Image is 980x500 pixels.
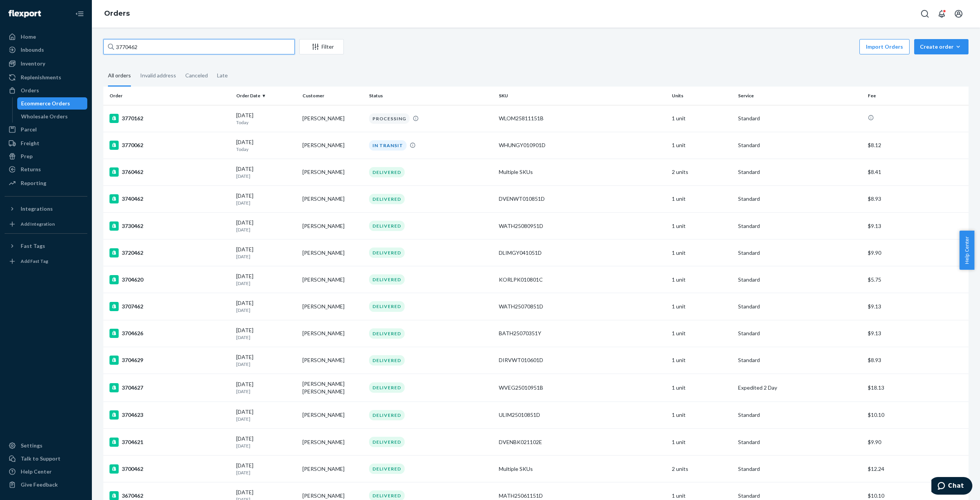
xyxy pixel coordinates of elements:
[109,464,230,474] div: 3700462
[299,402,366,428] td: [PERSON_NAME]
[865,87,969,105] th: Fee
[98,3,136,25] ol: breadcrumbs
[499,276,666,284] div: KORLPK010801C
[299,266,366,293] td: [PERSON_NAME]
[669,347,735,374] td: 1 unit
[5,137,87,149] a: Freight
[236,443,296,449] p: [DATE]
[299,185,366,212] td: [PERSON_NAME]
[21,87,39,94] div: Orders
[865,185,969,212] td: $8.93
[496,87,669,105] th: SKU
[236,119,296,126] p: Today
[738,303,862,310] p: Standard
[236,111,296,126] div: [DATE]
[499,384,666,392] div: WVEG25010951B
[369,328,405,339] div: DELIVERED
[369,167,405,177] div: DELIVERED
[21,481,58,489] div: Give Feedback
[109,383,230,392] div: 3704627
[369,221,405,231] div: DELIVERED
[669,266,735,293] td: 1 unit
[236,462,296,476] div: [DATE]
[496,456,669,482] td: Multiple SKUs
[865,239,969,266] td: $9.90
[299,213,366,239] td: [PERSON_NAME]
[299,239,366,266] td: [PERSON_NAME]
[21,468,52,475] div: Help Center
[109,248,230,257] div: 3720462
[669,402,735,428] td: 1 unit
[21,205,53,213] div: Integrations
[5,240,87,252] button: Fast Tags
[108,66,131,87] div: All orders
[369,382,405,393] div: DELIVERED
[236,469,296,476] p: [DATE]
[669,213,735,239] td: 1 unit
[951,6,966,21] button: Open account menu
[236,326,296,341] div: [DATE]
[185,66,208,85] div: Canceled
[109,438,230,447] div: 3704621
[299,132,366,159] td: [PERSON_NAME]
[299,159,366,185] td: [PERSON_NAME]
[5,479,87,491] button: Give Feedback
[299,374,366,402] td: [PERSON_NAME] [PERSON_NAME]
[21,139,39,147] div: Freight
[369,464,405,474] div: DELIVERED
[109,167,230,177] div: 3760462
[369,410,405,420] div: DELIVERED
[236,353,296,367] div: [DATE]
[738,222,862,230] p: Standard
[236,192,296,206] div: [DATE]
[236,408,296,422] div: [DATE]
[5,218,87,230] a: Add Integration
[369,140,407,151] div: IN TRANSIT
[738,330,862,337] p: Standard
[669,105,735,132] td: 1 unit
[21,33,36,41] div: Home
[109,141,230,150] div: 3770062
[17,97,88,110] a: Ecommerce Orders
[5,123,87,136] a: Parcel
[109,275,230,284] div: 3704620
[236,307,296,313] p: [DATE]
[109,114,230,123] div: 3770162
[865,456,969,482] td: $12.24
[920,43,963,51] div: Create order
[865,402,969,428] td: $10.10
[865,347,969,374] td: $8.93
[109,410,230,420] div: 3704623
[5,177,87,189] a: Reporting
[236,388,296,395] p: [DATE]
[865,374,969,402] td: $18.13
[917,6,933,21] button: Open Search Box
[109,221,230,231] div: 3730462
[738,492,862,500] p: Standard
[366,87,496,105] th: Status
[669,132,735,159] td: 1 unit
[21,152,33,160] div: Prep
[934,6,949,21] button: Open notifications
[669,239,735,266] td: 1 unit
[738,465,862,473] p: Standard
[738,356,862,364] p: Standard
[499,411,666,419] div: ULIM25010851D
[865,132,969,159] td: $8.12
[236,299,296,313] div: [DATE]
[236,380,296,395] div: [DATE]
[5,84,87,97] a: Orders
[499,115,666,122] div: WLOM25811151B
[499,195,666,203] div: DVENWT010851D
[669,429,735,456] td: 1 unit
[21,60,45,67] div: Inventory
[865,159,969,185] td: $8.41
[865,320,969,347] td: $9.13
[299,105,366,132] td: [PERSON_NAME]
[236,146,296,152] p: Today
[669,185,735,212] td: 1 unit
[499,141,666,149] div: WHUNGY010901D
[496,159,669,185] td: Multiple SKUs
[865,293,969,320] td: $9.13
[17,110,88,123] a: Wholesale Orders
